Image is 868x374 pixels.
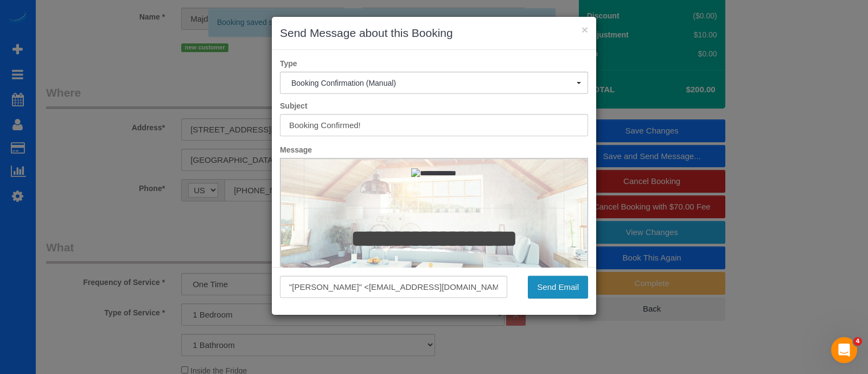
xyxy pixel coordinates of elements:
[272,100,596,111] label: Subject
[280,25,588,41] h3: Send Message about this Booking
[272,144,596,155] label: Message
[528,276,588,299] button: Send Email
[280,72,588,94] button: Booking Confirmation (Manual)
[853,337,862,346] span: 4
[582,24,588,35] button: ×
[272,58,596,69] label: Type
[280,159,588,328] iframe: Rich Text Editor, editor1
[291,79,577,87] span: Booking Confirmation (Manual)
[831,337,857,363] iframe: Intercom live chat
[280,114,588,136] input: Subject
